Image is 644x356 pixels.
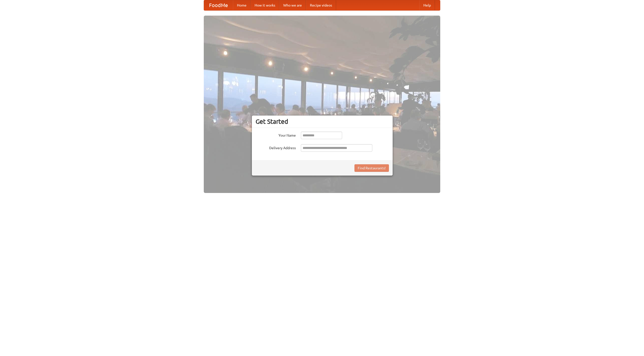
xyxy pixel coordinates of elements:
a: Home [233,0,251,10]
label: Delivery Address [256,144,296,150]
h3: Get Started [256,118,389,125]
a: Help [419,0,435,10]
a: FoodMe [204,0,233,10]
label: Your Name [256,132,296,138]
button: Find Restaurants! [354,164,389,172]
a: How it works [251,0,279,10]
a: Who we are [279,0,306,10]
a: Recipe videos [306,0,336,10]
